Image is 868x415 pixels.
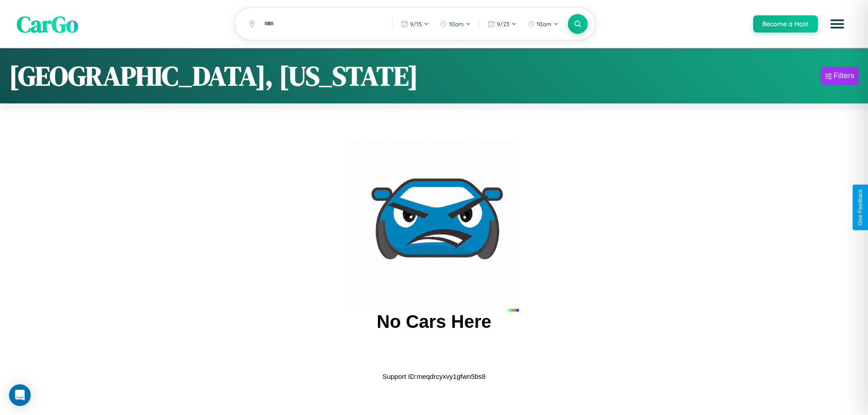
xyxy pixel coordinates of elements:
div: Open Intercom Messenger [9,384,31,406]
span: CarGo [17,8,78,39]
h1: [GEOGRAPHIC_DATA], [US_STATE] [9,57,418,94]
span: 9 / 15 [410,20,422,28]
span: 10am [449,20,464,28]
button: Filters [821,67,859,85]
span: 10am [537,20,552,28]
button: 9/23 [483,17,521,31]
h2: No Cars Here [377,312,491,332]
div: Give Feedback [857,189,863,226]
p: Support ID: meqdrcyxvy1gfwn5bs8 [382,370,486,382]
button: 10am [523,17,563,31]
div: Filters [834,71,854,80]
span: 9 / 23 [497,20,509,28]
button: Open menu [825,11,850,37]
img: car [349,142,519,312]
button: 9/15 [396,17,434,31]
button: Become a Host [753,15,818,33]
button: 10am [435,17,476,31]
